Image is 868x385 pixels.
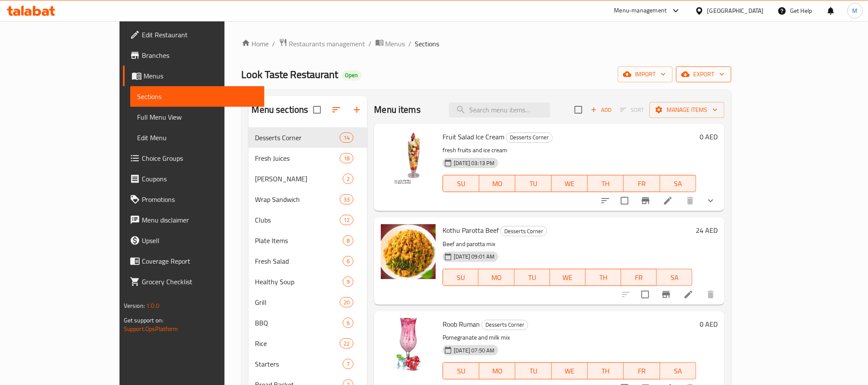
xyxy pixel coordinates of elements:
[591,177,620,190] span: TH
[248,313,368,333] div: BBQ6
[144,71,257,81] span: Menus
[248,148,368,168] div: Fresh Juices18
[696,224,718,236] h6: 24 AED
[248,251,368,271] div: Fresh Salad6
[308,101,326,119] span: Select all sections
[255,174,343,184] div: Kulukki Sarbath
[142,215,257,225] span: Menu disclaimer
[272,39,275,49] li: /
[443,130,504,143] span: Fruit Salad Ice Cream
[343,359,353,369] div: items
[375,38,405,49] a: Menus
[550,269,586,286] button: WE
[615,103,650,117] span: Select section first
[449,102,550,117] input: search
[446,271,475,284] span: SU
[255,132,340,143] span: Desserts Corner
[446,177,476,190] span: SU
[340,132,353,143] div: items
[676,66,731,82] button: export
[443,145,696,156] p: fresh fruits and ice cream
[255,153,340,163] div: Fresh Juices
[242,65,338,84] span: Look Taste Restaurant
[595,190,616,211] button: sort-choices
[664,365,693,377] span: SA
[479,362,515,379] button: MO
[663,196,673,206] a: Edit menu item
[248,168,368,189] div: [PERSON_NAME]2
[142,256,257,266] span: Coverage Report
[479,175,515,192] button: MO
[700,190,721,211] button: show more
[586,269,621,286] button: TH
[137,91,257,102] span: Sections
[255,277,343,287] div: Healthy Soup
[443,224,499,237] span: Kothu Parotta Beef
[518,271,547,284] span: TU
[124,300,145,311] span: Version:
[130,127,264,148] a: Edit Menu
[255,256,343,266] div: Fresh Salad
[369,39,372,49] li: /
[374,103,421,116] h2: Menu items
[656,284,676,305] button: Branch-specific-item
[248,333,368,354] div: Rice22
[343,237,353,245] span: 8
[142,153,257,163] span: Choice Groups
[443,239,692,250] p: Beef and parotta mix
[255,194,340,205] div: Wrap Sandwich
[340,297,353,307] div: items
[347,99,367,120] button: Add section
[342,72,362,79] span: Open
[409,39,412,49] li: /
[142,30,257,40] span: Edit Restaurant
[589,271,618,284] span: TH
[123,168,264,189] a: Coupons
[255,235,343,246] span: Plate Items
[479,269,514,286] button: MO
[142,235,257,246] span: Upsell
[255,359,343,369] span: Starters
[683,289,694,300] a: Edit menu item
[340,196,353,204] span: 33
[142,174,257,184] span: Coupons
[588,175,624,192] button: TH
[625,271,653,284] span: FR
[500,226,547,236] div: Desserts Corner
[450,346,498,355] span: [DATE] 07:50 AM
[450,159,498,167] span: [DATE] 03:13 PM
[343,175,353,183] span: 2
[252,103,308,116] h2: Menu sections
[683,69,724,80] span: export
[853,6,858,15] span: M
[700,318,718,330] h6: 0 AED
[279,38,365,49] a: Restaurants management
[142,194,257,205] span: Promotions
[590,105,613,115] span: Add
[255,318,343,328] div: BBQ
[248,292,368,313] div: Grill20
[340,134,353,142] span: 14
[340,216,353,224] span: 12
[248,271,368,292] div: Healthy Soup9
[343,278,353,286] span: 9
[664,177,693,190] span: SA
[446,365,476,377] span: SU
[656,105,718,115] span: Manage items
[482,271,511,284] span: MO
[343,319,353,327] span: 6
[255,215,340,225] span: Clubs
[627,177,656,190] span: FR
[587,103,615,117] span: Add item
[554,271,582,284] span: WE
[255,338,340,349] div: Rice
[700,284,721,305] button: delete
[343,235,353,246] div: items
[482,320,528,330] span: Desserts Corner
[450,253,498,261] span: [DATE] 09:01 AM
[555,177,584,190] span: WE
[124,315,163,326] span: Get support on:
